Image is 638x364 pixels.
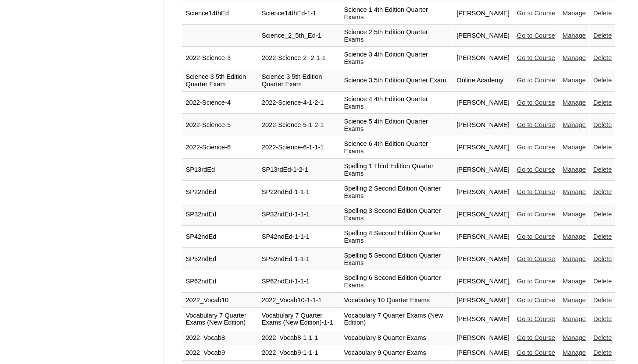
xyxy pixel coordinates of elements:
td: [PERSON_NAME] [453,47,513,69]
a: Go to Course [517,144,555,151]
td: SP42ndEd-1-1-1 [258,226,340,248]
td: 2022-Science-4 [182,92,257,114]
a: Go to Course [517,233,555,240]
a: Go to Course [517,54,555,61]
td: 2022_Vocab8-1-1-1 [258,331,340,346]
td: 2022-Science-4-1-2-1 [258,92,340,114]
a: Manage [563,144,586,151]
a: Manage [563,278,586,285]
a: Go to Course [517,99,555,106]
td: Vocabulary 7 Quarter Exams (New Edition)-1-1 [258,308,340,330]
a: Delete [593,211,612,218]
a: Manage [563,349,586,356]
td: Science 3 4th Edition Quarter Exams [340,47,453,69]
a: Manage [563,166,586,173]
td: 2022_Vocab8 [182,331,257,346]
a: Manage [563,99,586,106]
a: Delete [593,334,612,341]
a: Go to Course [517,334,555,341]
td: Vocabulary 8 Quarter Exams [340,331,453,346]
td: [PERSON_NAME] [453,248,513,270]
a: Manage [563,233,586,240]
a: Go to Course [517,166,555,173]
td: SP62ndEd [182,271,257,293]
a: Delete [593,188,612,195]
td: Spelling 2 Second Edition Quarter Exams [340,181,453,203]
td: Science 3 5th Edition Quarter Exam [258,70,340,92]
a: Go to Course [517,77,555,84]
td: SP32ndEd-1-1-1 [258,204,340,226]
td: [PERSON_NAME] [453,271,513,293]
td: Vocabulary 10 Quarter Exams [340,293,453,308]
td: Spelling 4 Second Edition Quarter Exams [340,226,453,248]
td: SP62ndEd-1-1-1 [258,271,340,293]
a: Manage [563,334,586,341]
a: Manage [563,188,586,195]
a: Manage [563,32,586,39]
a: Delete [593,278,612,285]
td: 2022-Science-2 -2-1-1 [258,47,340,69]
a: Delete [593,54,612,61]
a: Delete [593,121,612,128]
a: Manage [563,297,586,304]
a: Delete [593,32,612,39]
td: Science_2_5th_Ed-1 [258,25,340,47]
td: Science 4 4th Edition Quarter Exams [340,92,453,114]
a: Go to Course [517,32,555,39]
td: Science14thEd [182,3,257,25]
a: Manage [563,77,586,84]
td: [PERSON_NAME] [453,204,513,226]
a: Manage [563,54,586,61]
td: SP22ndEd-1-1-1 [258,181,340,203]
td: Science 6 4th Edition Quarter Exams [340,137,453,159]
td: 2022-Science-5 [182,114,257,136]
td: Science 3 5th Edition Quarter Exam [340,70,453,92]
td: SP32ndEd [182,204,257,226]
td: Vocabulary 7 Quarter Exams (New Edition) [182,308,257,330]
td: [PERSON_NAME] [453,331,513,346]
td: Spelling 6 Second Edition Quarter Exams [340,271,453,293]
td: SP52ndEd [182,248,257,270]
a: Delete [593,349,612,356]
td: [PERSON_NAME] [453,114,513,136]
a: Delete [593,166,612,173]
a: Go to Course [517,255,555,262]
td: 2022_Vocab9 [182,346,257,360]
td: [PERSON_NAME] [453,308,513,330]
td: 2022_Vocab9-1-1-1 [258,346,340,360]
a: Go to Course [517,188,555,195]
td: [PERSON_NAME] [453,346,513,360]
td: Spelling 1 Third Edition Quarter Exams [340,159,453,181]
td: [PERSON_NAME] [453,293,513,308]
td: Science 2 5th Edition Quarter Exams [340,25,453,47]
td: 2022-Science-6-1-1-1 [258,137,340,159]
a: Delete [593,10,612,17]
a: Delete [593,315,612,322]
a: Delete [593,233,612,240]
td: [PERSON_NAME] [453,25,513,47]
a: Delete [593,77,612,84]
a: Manage [563,211,586,218]
a: Go to Course [517,10,555,17]
td: [PERSON_NAME] [453,159,513,181]
a: Go to Course [517,297,555,304]
td: Spelling 3 Second Edition Quarter Exams [340,204,453,226]
td: SP13rdEd [182,159,257,181]
td: Science14thEd-1-1 [258,3,340,25]
td: [PERSON_NAME] [453,226,513,248]
td: [PERSON_NAME] [453,181,513,203]
td: Science 1 4th Edition Quarter Exams [340,3,453,25]
td: [PERSON_NAME] [453,92,513,114]
td: 2022-Science-6 [182,137,257,159]
a: Delete [593,144,612,151]
td: Online Academy [453,70,513,92]
a: Manage [563,315,586,322]
td: 2022-Science-5-1-2-1 [258,114,340,136]
td: 2022_Vocab10 [182,293,257,308]
td: Vocabulary 7 Quarter Exams (New Edition) [340,308,453,330]
td: Science 3 5th Edition Quarter Exam [182,70,257,92]
td: Vocabulary 9 Quarter Exams [340,346,453,360]
td: SP22ndEd [182,181,257,203]
a: Go to Course [517,349,555,356]
td: SP42ndEd [182,226,257,248]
